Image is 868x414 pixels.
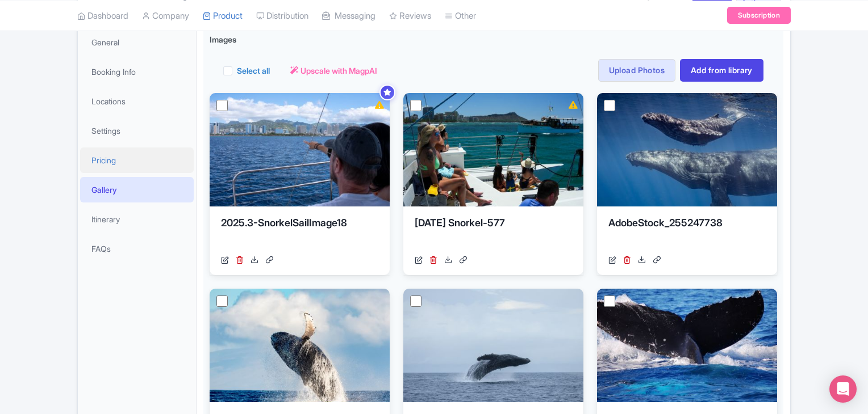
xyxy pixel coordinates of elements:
a: Subscription [727,7,791,24]
a: Booking Info [80,59,194,85]
label: Select all [237,65,270,77]
a: Upscale with MagpAI [290,65,377,77]
div: [DATE] Snorkel-577 [415,216,572,250]
a: Locations [80,88,194,114]
a: Settings [80,118,194,143]
a: General [80,29,194,55]
a: Gallery [80,177,194,202]
div: Open Intercom Messenger [829,375,857,403]
span: Upscale with MagpAI [301,65,377,77]
div: 2025.3-SnorkelSailImage18 [221,216,378,250]
a: FAQs [80,236,194,261]
a: Pricing [80,147,194,173]
a: Upload Photos [598,59,675,82]
div: AdobeStock_255247738 [608,216,766,250]
a: Add from library [680,59,763,82]
span: Images [210,33,236,45]
a: Itinerary [80,206,194,232]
